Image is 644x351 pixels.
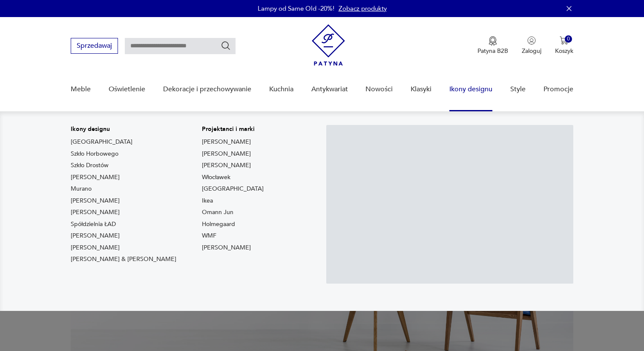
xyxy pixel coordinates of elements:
p: Lampy od Same Old -20%! [258,4,334,13]
a: Ikona medaluPatyna B2B [477,36,508,55]
a: [PERSON_NAME] [202,161,251,170]
p: Koszyk [555,47,573,55]
img: Ikonka użytkownika [527,36,536,45]
a: [PERSON_NAME] & [PERSON_NAME] [71,255,176,264]
a: Antykwariat [311,73,348,106]
p: Patyna B2B [477,47,508,55]
div: 0 [565,35,572,43]
a: [PERSON_NAME] [202,150,251,158]
p: Ikony designu [71,125,176,133]
img: Ikona medalu [489,36,497,46]
a: Holmegaard [202,220,235,229]
a: Ikony designu [449,73,492,106]
a: Zobacz produkty [339,4,387,13]
a: Style [510,73,526,106]
a: [GEOGRAPHIC_DATA] [202,185,264,193]
a: Sprzedawaj [71,44,118,49]
a: Spółdzielnia ŁAD [71,220,116,229]
a: Dekoracje i przechowywanie [163,73,251,106]
p: Projektanci i marki [202,125,264,133]
button: Zaloguj [522,36,541,55]
a: Kuchnia [269,73,293,106]
a: Nowości [365,73,393,106]
a: [PERSON_NAME] [202,138,251,146]
button: 0Koszyk [555,36,573,55]
button: Szukaj [221,41,231,51]
a: Szkło Horbowego [71,150,118,158]
a: Ikea [202,197,213,205]
button: Patyna B2B [477,36,508,55]
a: Włocławek [202,173,230,182]
a: Szkło Drostów [71,161,109,170]
a: [PERSON_NAME] [71,208,120,217]
a: Murano [71,185,92,193]
a: [PERSON_NAME] [71,232,120,240]
a: Meble [71,73,91,106]
button: Sprzedawaj [71,38,118,54]
a: [PERSON_NAME] [71,173,120,182]
a: Promocje [543,73,573,106]
a: [PERSON_NAME] [71,244,120,252]
a: Oświetlenie [109,73,145,106]
img: Ikona koszyka [560,36,568,45]
a: [GEOGRAPHIC_DATA] [71,138,132,146]
img: Patyna - sklep z meblami i dekoracjami vintage [312,24,345,66]
a: Omann Jun [202,208,233,217]
a: WMF [202,232,216,240]
a: [PERSON_NAME] [71,197,120,205]
a: [PERSON_NAME] [202,244,251,252]
a: Klasyki [411,73,431,106]
p: Zaloguj [522,47,541,55]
